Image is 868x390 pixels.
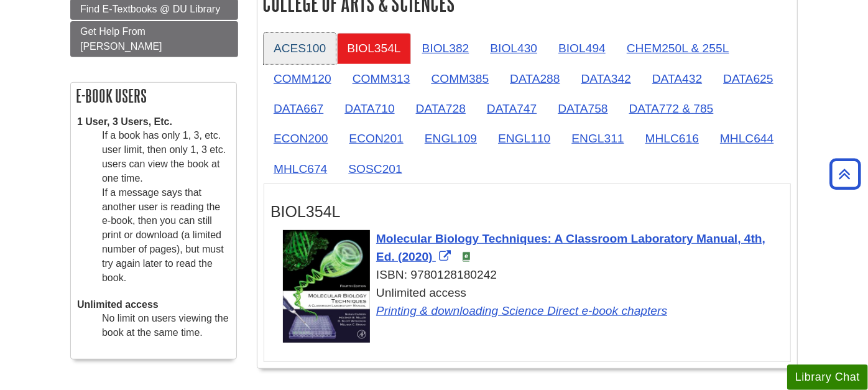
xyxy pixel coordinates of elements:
a: ECON200 [264,123,338,154]
a: BIOL382 [412,33,479,63]
a: MHLC644 [710,123,783,154]
a: DATA758 [548,93,617,124]
img: Cover Art [283,230,370,343]
img: e-Book [461,252,471,262]
a: Back to Top [825,165,865,182]
a: DATA342 [571,63,641,94]
div: ISBN: 9780128180242 [283,266,784,284]
a: MHLC674 [264,154,337,184]
a: DATA432 [642,63,712,94]
a: BIOL494 [548,33,616,63]
a: MHLC616 [635,123,709,154]
a: DATA288 [500,63,570,94]
span: Molecular Biology Techniques: A Classroom Laboratory Manual, 4th, Ed. (2020) [376,232,765,263]
a: ENGL311 [561,123,634,154]
span: Get Help From [PERSON_NAME] [80,26,162,52]
button: Library Chat [787,364,868,390]
a: BIOL430 [480,33,547,63]
a: ENGL109 [415,123,487,154]
a: COMM313 [343,63,420,94]
dd: No limit on users viewing the book at the same time. [102,312,230,340]
a: DATA625 [713,63,783,94]
a: COMM385 [422,63,499,94]
dt: 1 User, 3 Users, Etc. [77,115,230,129]
dt: Unlimited access [77,298,230,312]
dd: If a book has only 1, 3, etc. user limit, then only 1, 3 etc. users can view the book at one time... [102,129,230,285]
h3: BIOL354L [270,203,784,221]
a: DATA772 & 785 [619,93,724,124]
a: DATA667 [264,93,333,124]
a: BIOL354L [337,33,410,63]
h2: E-book Users [71,83,236,109]
a: ACES100 [264,33,336,63]
div: Unlimited access [283,284,784,320]
a: Get Help From [PERSON_NAME] [70,21,238,57]
a: Link opens in new window [376,232,765,263]
a: DATA710 [335,93,404,124]
a: CHEM250L & 255L [617,33,739,63]
a: ECON201 [339,123,413,154]
a: Printing & downloading Science Direct e-book chapters [376,304,667,317]
a: DATA747 [477,93,547,124]
a: COMM120 [264,63,341,94]
a: DATA728 [406,93,476,124]
span: Find E-Textbooks @ DU Library [80,4,220,14]
a: ENGL110 [488,123,560,154]
a: SOSC201 [338,154,412,184]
